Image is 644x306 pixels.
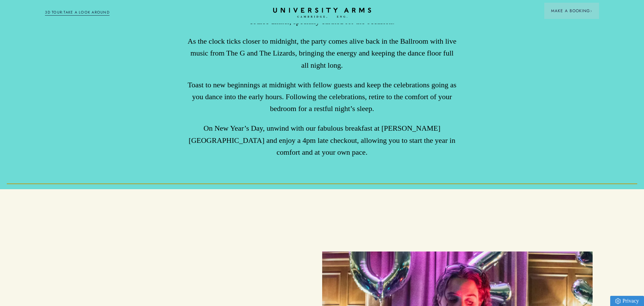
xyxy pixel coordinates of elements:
img: Privacy [615,298,621,304]
p: Toast to new beginnings at midnight with fellow guests and keep the celebrations going as you dan... [187,79,457,115]
a: Privacy [610,296,644,306]
a: Home [273,8,371,18]
button: Make a BookingArrow icon [544,3,599,19]
p: On New Year’s Day, unwind with our fabulous breakfast at [PERSON_NAME][GEOGRAPHIC_DATA] and enjoy... [187,122,457,158]
a: 3D TOUR:TAKE A LOOK AROUND [45,9,110,16]
img: Arrow icon [590,10,592,12]
span: Make a Booking [551,8,592,14]
p: As the clock ticks closer to midnight, the party comes alive back in the Ballroom with live music... [187,35,457,71]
